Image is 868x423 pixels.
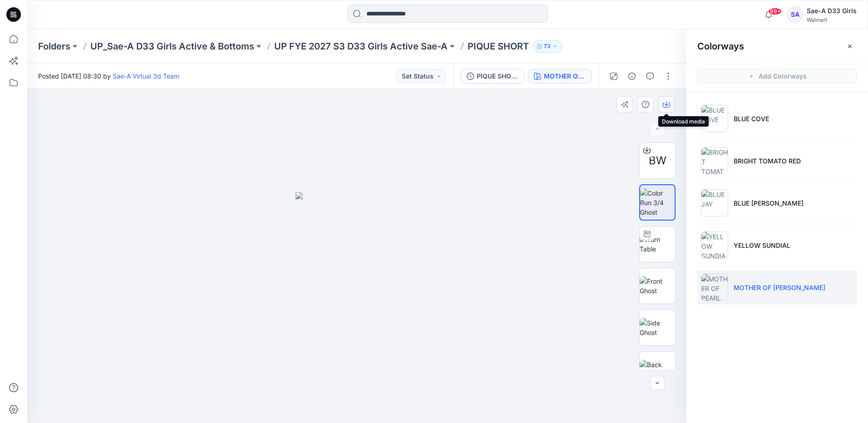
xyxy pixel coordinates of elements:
p: 73 [544,41,551,51]
h2: Colorways [697,41,744,52]
p: YELLOW SUNDIAL [734,241,790,250]
span: 99+ [768,8,782,15]
p: BRIGHT TOMATO RED [734,156,801,166]
p: BLUE [PERSON_NAME] [734,198,804,208]
img: YELLOW SUNDIAL [701,231,728,259]
span: BW [649,152,666,169]
button: PIQUE SHORT_FULL COLORWAYS [461,69,524,84]
img: Front Ghost [640,276,675,295]
img: Side Ghost [640,318,675,337]
img: eyJhbGciOiJIUzI1NiIsImtpZCI6IjAiLCJzbHQiOiJzZXMiLCJ0eXAiOiJKV1QifQ.eyJkYXRhIjp7InR5cGUiOiJzdG9yYW... [296,192,418,423]
div: SA [787,6,803,23]
button: Details [625,69,639,84]
img: Color Run 3/4 Ghost [640,188,675,217]
button: 73 [533,40,562,53]
a: Folders [38,40,70,53]
span: Posted [DATE] 08:30 by [38,71,179,81]
a: UP FYE 2027 S3 D33 Girls Active Sae-A [274,40,448,53]
a: UP_Sae-A D33 Girls Active & Bottoms [90,40,254,53]
img: BRIGHT TOMATO RED [701,147,728,174]
div: PIQUE SHORT_FULL COLORWAYS [477,71,518,81]
img: Back Ghost [640,360,675,379]
img: BLUE JAY [701,189,728,216]
div: Walmart [807,16,857,23]
p: PIQUE SHORT [468,40,529,53]
div: MOTHER OF PEARL [544,71,586,81]
img: Turn Table [640,235,675,254]
img: BLUE COVE [701,105,728,132]
p: MOTHER OF [PERSON_NAME] [734,283,825,292]
div: Sae-A D33 Girls [807,5,857,16]
a: Sae-A Virtual 3d Team [113,72,179,80]
img: MOTHER OF PEARL [701,274,728,301]
p: BLUE COVE [734,114,769,123]
button: MOTHER OF [PERSON_NAME] [528,69,592,84]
